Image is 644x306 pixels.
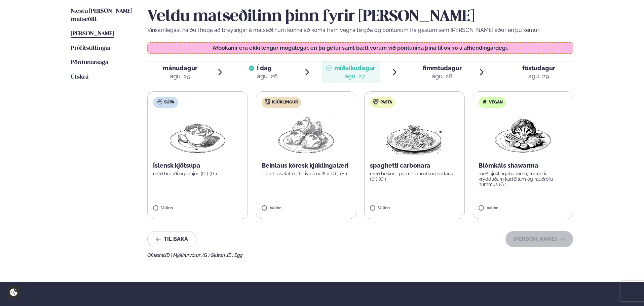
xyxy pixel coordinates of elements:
p: Vinsamlegast hafðu í huga að breytingar á matseðlinum kunna að koma fram vegna birgða og pöntunum... [147,26,573,34]
img: Spagetti.png [385,113,444,156]
p: með kjúklingabaunum, turmeric krydduðum kartöflum og rauðrófu hummus (G ) [479,171,568,187]
span: föstudagur [522,64,555,72]
div: ágú. 27 [334,72,375,80]
a: Næstu [PERSON_NAME] matseðill [71,7,134,24]
p: Beinlaus kóresk kjúklingalæri [262,162,351,170]
p: Blómkáls shawarma [479,162,568,170]
p: með beikoni, parmesanosti og vorlauk (D ) (G ) [370,171,459,182]
img: soup.svg [157,99,162,104]
img: Chicken-thighs.png [276,113,336,156]
p: Íslensk kjötsúpa [153,162,242,170]
div: ágú. 25 [163,72,197,80]
span: (D ) Mjólkurvörur , [165,253,202,258]
a: Pöntunarsaga [71,59,108,67]
span: (G ) Glúten , [202,253,227,258]
span: Næstu [PERSON_NAME] matseðill [71,8,132,22]
a: Útskrá [71,73,88,81]
span: fimmtudagur [423,64,462,72]
button: [PERSON_NAME] [505,231,573,247]
span: Vegan [489,100,503,105]
span: mánudagur [163,64,197,72]
h2: Veldu matseðilinn þinn fyrir [PERSON_NAME] [147,7,573,26]
img: chicken.svg [265,99,270,104]
div: ágú. 28 [423,72,462,80]
img: Soup.png [168,113,227,156]
p: með brauði og smjöri (D ) (G ) [153,171,242,176]
span: Í dag [257,64,278,72]
span: miðvikudagur [334,64,375,72]
p: Afbókanir eru ekki lengur mögulegar, en þú getur samt bætt vörum við pöntunina þína til 09:30 á a... [154,45,566,51]
span: Prófílstillingar [71,45,111,51]
a: Cookie settings [7,286,21,299]
span: Kjúklingur [272,100,298,105]
img: Vegan.svg [482,99,487,104]
span: Pöntunarsaga [71,60,108,65]
img: Vegan.png [493,113,553,156]
div: ágú. 26 [257,72,278,80]
span: [PERSON_NAME] [71,31,114,37]
a: Prófílstillingar [71,44,111,52]
span: Súpa [164,100,174,105]
div: ágú. 29 [522,72,555,80]
span: (E ) Egg [227,253,242,258]
p: spaghetti carbonara [370,162,459,170]
span: Útskrá [71,74,88,80]
a: [PERSON_NAME] [71,30,114,38]
span: Pasta [380,100,392,105]
p: epla hrásalat og teriyaki núðlur (G ) (E ) [262,171,351,176]
button: Til baka [147,231,196,247]
img: pasta.svg [373,99,379,104]
div: Ofnæmi: [147,253,573,258]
